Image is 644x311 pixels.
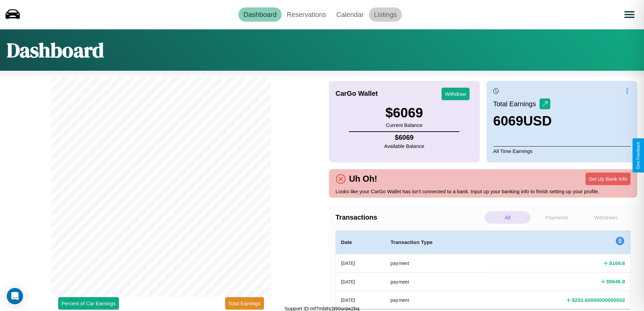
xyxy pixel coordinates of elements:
p: Withdraws [583,211,629,224]
th: payment [385,272,490,291]
h4: Uh Oh! [346,174,381,184]
a: Dashboard [238,7,282,22]
p: All [485,211,530,224]
div: Open Intercom Messenger [7,288,23,304]
th: payment [385,291,490,309]
div: Give Feedback [636,142,641,169]
a: Listings [369,7,402,22]
button: Total Earnings [225,297,264,310]
a: Reservations [282,7,331,22]
th: [DATE] [336,291,385,309]
h4: $ 6069 [384,134,424,141]
p: Payments [534,211,579,224]
button: Set Up Bank Info [586,173,630,185]
h3: 6069 USD [493,113,552,129]
th: [DATE] [336,254,385,273]
th: payment [385,254,490,273]
p: All Time Earnings [493,146,630,156]
h4: $ 5646.8 [606,278,625,285]
h1: Dashboard [7,36,104,64]
h4: Transactions [336,214,483,221]
button: Open menu [620,5,639,24]
h3: $ 6069 [385,105,423,120]
h4: $ 169.6 [609,260,625,267]
th: [DATE] [336,272,385,291]
p: Total Earnings [493,98,540,110]
h4: Transaction Type [390,238,485,246]
a: Calendar [331,7,369,22]
button: Percent of Car Earnings [58,297,119,310]
h4: $ 252.60000000000002 [572,296,625,304]
p: Current Balance [385,120,423,130]
h4: CarGo Wallet [336,90,378,97]
p: Looks like your CarGo Wallet has isn't connected to a bank. Input up your banking info to finish ... [336,187,631,196]
table: simple table [336,230,631,309]
h4: Date [341,238,380,246]
p: Available Balance [384,141,424,151]
button: Withdraw [442,88,470,100]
